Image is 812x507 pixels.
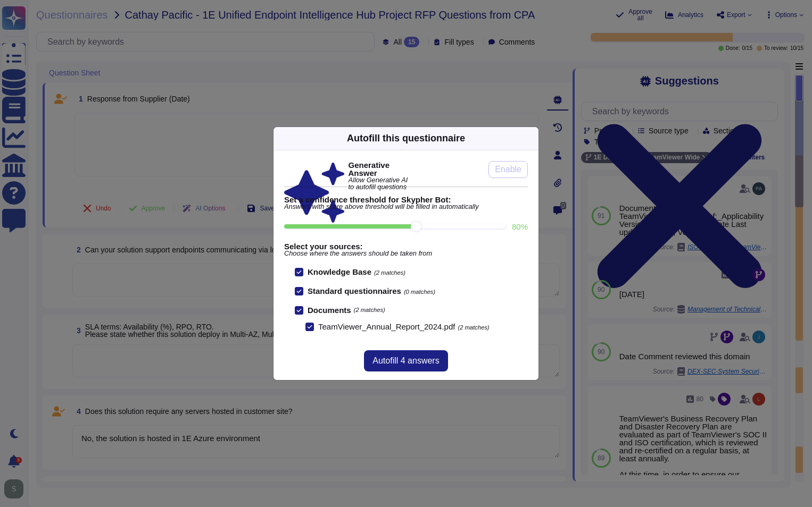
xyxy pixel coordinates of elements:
[308,306,351,314] b: Documents
[372,357,439,365] span: Autofill 4 answers
[308,267,371,276] b: Knowledge Base
[374,269,405,276] span: (2 matches)
[318,322,455,331] span: TeamViewer_Annual_Report_2024.pdf
[284,250,528,257] span: Choose where the answers should be taken from
[512,223,528,231] label: 80 %
[349,161,409,177] b: Generative Answer
[349,177,409,191] span: Allow Generative AI to autofill questions
[495,165,521,174] span: Enable
[354,307,385,313] span: (2 matches)
[284,204,528,210] span: Answers with score above threshold will be filled in automatically
[284,242,528,250] b: Select your sources:
[404,289,435,295] span: (0 matches)
[488,161,528,178] button: Enable
[458,324,489,331] span: (2 matches)
[308,286,401,295] b: Standard questionnaires
[364,350,448,371] button: Autofill 4 answers
[284,196,528,204] b: Set a confidence threshold for Skypher Bot:
[347,131,465,146] div: Autofill this questionnaire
